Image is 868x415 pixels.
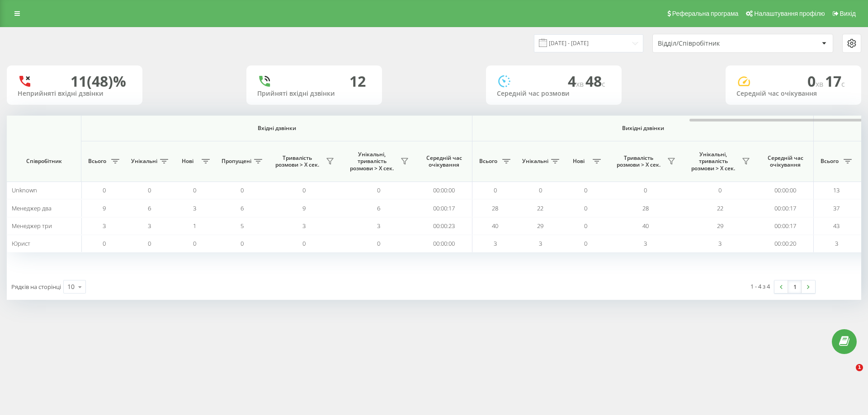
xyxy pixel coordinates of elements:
span: 3 [494,239,497,247]
span: 3 [148,222,151,230]
a: 1 [788,280,802,293]
span: 3 [103,222,106,230]
div: 1 - 4 з 4 [750,282,770,291]
span: 0 [584,204,587,212]
span: 0 [377,186,380,194]
span: c [841,79,845,89]
div: Прийняті вхідні дзвінки [257,90,371,98]
div: 11 (48)% [71,73,126,90]
td: 00:00:23 [416,217,472,235]
span: 0 [644,186,647,194]
span: c [602,79,605,89]
td: 00:00:17 [757,199,814,217]
span: 37 [833,204,840,212]
div: 10 [67,282,75,291]
span: 0 [103,239,106,247]
span: 0 [302,186,306,194]
span: Налаштування профілю [754,10,825,17]
span: Пропущені [222,158,251,165]
span: 0 [193,186,196,194]
span: 0 [718,186,722,194]
div: 12 [349,73,366,90]
span: 0 [241,239,244,247]
span: 3 [302,222,306,230]
span: Рядків на сторінці [11,283,61,291]
span: Нові [176,158,199,165]
span: 40 [492,222,498,230]
span: 9 [302,204,306,212]
span: 3 [835,239,838,247]
span: 0 [148,186,151,194]
span: 1 [856,364,863,371]
div: Середній час розмови [497,90,611,98]
span: 0 [377,239,380,247]
span: 6 [241,204,244,212]
span: 0 [584,186,587,194]
div: Відділ/Співробітник [658,40,766,47]
div: Неприйняті вхідні дзвінки [18,90,132,98]
span: Тривалість розмови > Х сек. [271,154,323,168]
span: Середній час очікування [764,154,807,168]
span: 4 [568,71,585,91]
span: 48 [585,71,605,91]
span: 5 [241,222,244,230]
td: 00:00:00 [416,182,472,199]
span: 29 [537,222,543,230]
span: 1 [193,222,196,230]
span: 0 [241,186,244,194]
span: 6 [377,204,380,212]
span: 9 [103,204,106,212]
span: Unknown [12,186,37,194]
span: 22 [537,204,543,212]
span: Менеджер два [12,204,52,212]
span: 0 [103,186,106,194]
td: 00:00:00 [416,235,472,252]
span: хв [816,79,825,89]
span: 3 [377,222,380,230]
span: 0 [539,186,542,194]
span: 3 [539,239,542,247]
span: 22 [717,204,723,212]
td: 00:00:20 [757,235,814,252]
span: Вхідні дзвінки [105,125,448,132]
span: Співробітник [14,158,73,165]
span: Унікальні [131,158,157,165]
span: 0 [494,186,497,194]
iframe: Intercom live chat [837,364,859,386]
span: 3 [644,239,647,247]
span: Вихід [840,10,856,17]
span: Всього [477,158,500,165]
span: Унікальні, тривалість розмови > Х сек. [346,151,398,172]
span: 0 [148,239,151,247]
span: 0 [193,239,196,247]
div: Середній час очікування [736,90,850,98]
span: 40 [642,222,649,230]
span: 3 [193,204,196,212]
span: Середній час очікування [423,154,465,168]
td: 00:00:17 [416,199,472,217]
span: 0 [584,239,587,247]
span: Всього [86,158,108,165]
td: 00:00:17 [757,217,814,235]
td: 00:00:00 [757,182,814,199]
span: 17 [825,71,845,91]
span: Тривалість розмови > Х сек. [613,154,665,168]
span: Всього [818,158,841,165]
span: Вихідні дзвінки [494,125,793,132]
span: 6 [148,204,151,212]
span: 0 [584,222,587,230]
span: 28 [492,204,498,212]
span: 0 [807,71,825,91]
span: 43 [833,222,840,230]
span: 0 [302,239,306,247]
span: 13 [833,186,840,194]
span: хв [576,79,585,89]
span: Реферальна програма [672,10,739,17]
span: 3 [718,239,722,247]
span: Менеджер три [12,222,52,230]
span: Юрист [12,239,30,247]
span: 29 [717,222,723,230]
span: Нові [567,158,590,165]
span: Унікальні [522,158,548,165]
span: 28 [642,204,649,212]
